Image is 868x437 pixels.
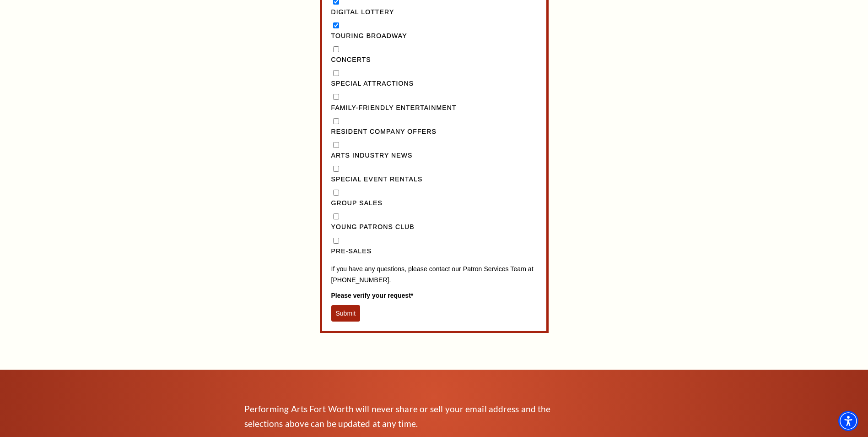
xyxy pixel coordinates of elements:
[331,31,537,42] label: Touring Broadway
[331,222,537,233] label: Young Patrons Club
[838,411,858,431] div: Accessibility Menu
[331,78,537,89] label: Special Attractions
[331,246,537,257] label: Pre-Sales
[331,103,537,114] label: Family-Friendly Entertainment
[331,174,537,185] label: Special Event Rentals
[331,126,537,137] label: Resident Company Offers
[331,7,537,18] label: Digital Lottery
[331,55,537,66] label: Concerts
[244,402,565,431] p: Performing Arts Fort Worth will never share or sell your email address and the selections above c...
[331,290,537,300] label: Please verify your request*
[331,264,537,285] p: If you have any questions, please contact our Patron Services Team at [PHONE_NUMBER].
[331,305,361,322] button: Submit
[331,198,537,209] label: Group Sales
[331,150,537,161] label: Arts Industry News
